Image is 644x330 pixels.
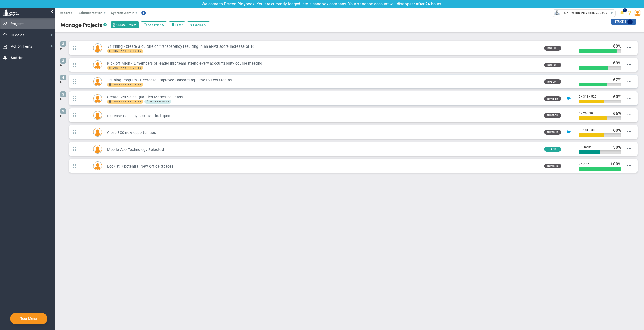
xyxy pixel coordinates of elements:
div: Mark Collins [93,128,102,137]
span: 3 [60,91,66,97]
span: My Priority [150,100,170,103]
div: Tom Johnson [93,161,102,170]
span: 60 [613,94,618,99]
span: 1 [623,8,627,12]
button: Create Project [111,21,139,28]
div: Robert Kihm [93,94,102,103]
div: % [610,161,621,167]
li: Announcements [618,8,626,18]
img: Tom Johnson [93,162,102,170]
span: Company Priority [113,100,142,103]
img: Salesforce Enabled<br />Sandbox: Quarterly Leads and Opportunities [567,130,571,134]
span: 30 [589,112,593,115]
img: Robert Kihm [93,94,102,103]
span: 520 [591,95,596,98]
span: 67 [613,77,618,82]
div: Miguel Cabrera [93,60,102,69]
h3: Look at 7 potential New Office Spaces [107,164,540,169]
span: Number [544,130,561,135]
span: select [608,10,615,17]
span: 89 [613,43,618,49]
img: 50429.Person.photo [634,10,641,16]
img: Lucy Rodriguez [93,145,102,153]
div: % [613,94,622,99]
div: Lisa Jenkins [93,77,102,86]
span: Rollup [544,46,561,51]
span: / [580,145,582,149]
span: 0 [579,95,580,98]
h3: Training Program - Decrease Employee Onboarding Time to Two Months [107,78,540,83]
span: Rollup [544,79,561,84]
span: Tasks [584,145,592,149]
label: Filter [169,21,185,28]
span: Expand All [193,23,208,27]
span: 1 [627,19,633,24]
span: 0 [579,112,580,115]
span: 50 [613,145,618,150]
img: Salesforce Enabled<br />Sandbox: Quarterly Leads and Opportunities [567,96,571,100]
span: Rollup [544,63,561,67]
span: • [581,162,582,166]
span: 9 [60,108,66,114]
img: Miguel Cabrera [93,61,102,69]
span: 100 [610,161,618,166]
div: Manage Projects [60,22,107,28]
span: Metrics [11,53,24,63]
span: Task [544,147,561,152]
span: Create Project [116,23,137,27]
span: 300 [591,128,596,132]
span: 66 [613,111,618,116]
span: Huddles [11,30,24,40]
span: • [581,112,582,115]
h3: Close 300 new opportunities [107,130,540,135]
span: Number [544,164,561,168]
button: Tour Menu [19,316,38,321]
img: 33601.Company.photo [554,10,560,16]
div: STUCKS [611,19,636,25]
button: Expand All [187,21,210,28]
span: • [581,95,582,98]
span: 3 [60,41,66,47]
span: Company Priority [107,83,143,87]
span: 3 6 [579,145,591,149]
span: • [589,128,590,132]
span: • [581,128,582,132]
h3: Create 520 Sales Qualified Marketing Leads [107,95,540,100]
span: Projects [11,19,24,29]
h3: #1 Thing - Create a culture of Transparency resulting in an eNPS score increase of 10 [107,44,540,49]
h3: Increase Sales by 30% over last quarter [107,114,540,118]
span: 7 [587,162,589,166]
span: 0 [579,128,580,132]
span: Company Priority [113,83,142,86]
div: % [613,60,622,66]
img: Mark Collins [93,44,102,52]
span: RJK Precon Playbook 20250918.1 (Sandbox) [560,10,630,16]
img: Katie Williams [93,111,102,120]
span: Company Priority [113,67,142,69]
span: • [586,162,587,166]
h3: Kick off Align - 2 members of leadership team attend every accountability course meeting [107,61,540,66]
button: Add Priority [141,21,167,28]
span: System Admin [111,11,134,15]
span: Reports [57,8,75,18]
img: Lisa Jenkins [93,77,102,86]
span: Company Priority [107,66,143,70]
span: 20 [583,112,587,115]
span: • [587,112,588,115]
div: % [613,144,622,150]
div: % [613,127,622,133]
div: Lucy Rodriguez [93,145,102,154]
span: Action Items [11,41,32,52]
span: 313 [583,95,588,98]
span: 4 [60,75,66,80]
span: Company Priority [107,100,143,104]
div: Mark Collins [93,43,102,53]
span: 60 [613,128,618,133]
span: 0 [579,162,580,166]
span: Company Priority [113,50,142,52]
li: Help & Frequently Asked Questions (FAQ) [626,8,634,18]
span: 3 [60,58,66,64]
div: % [613,111,622,116]
img: Mark Collins [93,128,102,136]
span: 7 [583,162,585,166]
